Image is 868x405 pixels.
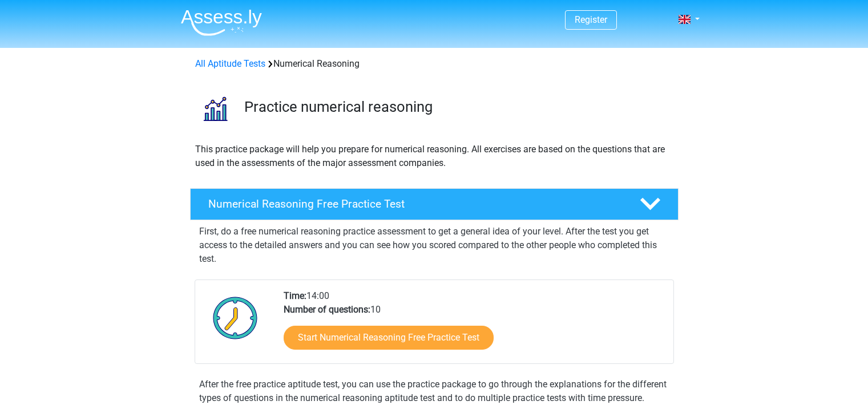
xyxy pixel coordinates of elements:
[284,326,494,350] a: Start Numerical Reasoning Free Practice Test
[575,14,607,25] a: Register
[284,290,306,301] b: Time:
[191,57,678,71] div: Numerical Reasoning
[208,197,621,210] h4: Numerical Reasoning Free Practice Test
[244,98,669,116] h3: Practice numerical reasoning
[191,84,239,133] img: numerical reasoning
[195,143,673,170] p: This practice package will help you prepare for numerical reasoning. All exercises are based on t...
[195,378,674,405] div: After the free practice aptitude test, you can use the practice package to go through the explana...
[207,289,264,346] img: Clock
[275,289,673,363] div: 14:00 10
[195,58,265,69] a: All Aptitude Tests
[199,225,669,266] p: First, do a free numerical reasoning practice assessment to get a general idea of your level. Aft...
[185,188,683,220] a: Numerical Reasoning Free Practice Test
[181,9,262,36] img: Assessly
[284,304,370,315] b: Number of questions:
